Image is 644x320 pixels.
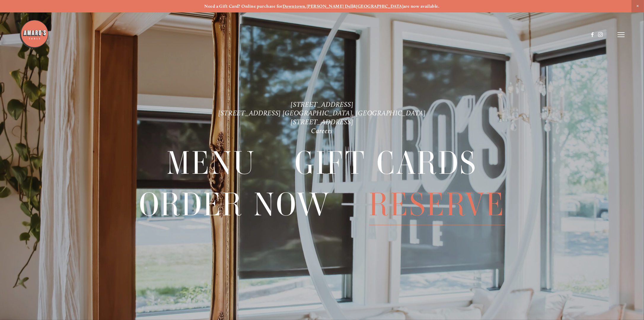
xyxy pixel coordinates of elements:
[167,142,256,183] a: Menu
[19,19,49,49] img: Amaro's Table
[291,100,353,109] a: [STREET_ADDRESS]
[311,127,333,135] a: Careers
[295,142,477,184] span: Gift Cards
[307,4,353,9] a: [PERSON_NAME] Dell
[291,118,353,126] a: [STREET_ADDRESS]
[356,4,404,9] a: [GEOGRAPHIC_DATA]
[353,4,356,9] strong: &
[305,4,307,9] strong: ,
[218,109,426,117] a: [STREET_ADDRESS] [GEOGRAPHIC_DATA], [GEOGRAPHIC_DATA]
[204,4,283,9] strong: Need a Gift Card? Online purchase for
[167,142,256,184] span: Menu
[283,4,305,9] a: Downtown
[403,4,439,9] strong: are now available.
[369,184,505,225] a: Reserve
[139,184,331,225] a: Order Now
[295,142,477,183] a: Gift Cards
